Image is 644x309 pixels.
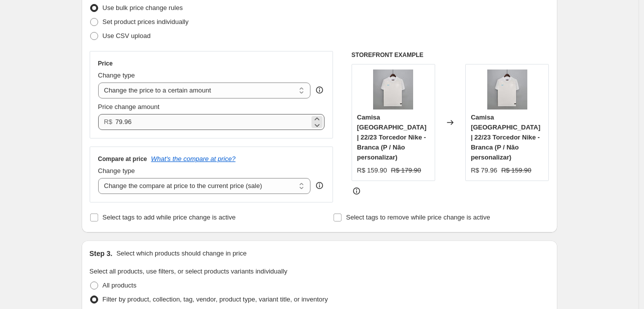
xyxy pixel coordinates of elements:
[487,69,527,109] img: 8b9ee415_80x.jpg
[104,118,113,125] span: R$
[98,71,135,79] span: Change type
[151,155,236,162] button: What's the compare at price?
[373,69,413,109] img: 8b9ee415_80x.jpg
[357,165,387,175] div: R$ 159.90
[471,113,540,161] span: Camisa [GEOGRAPHIC_DATA] | 22/23 Torcedor Nike - Branca (P / Não personalizar)
[98,59,113,67] h3: Price
[98,155,147,163] h3: Compare at price
[357,113,427,161] span: Camisa [GEOGRAPHIC_DATA] | 22/23 Torcedor Nike - Branca (P / Não personalizar)
[115,114,309,130] input: 80.00
[314,180,325,190] div: help
[98,103,160,110] span: Price change amount
[103,281,137,289] span: All products
[98,167,135,174] span: Change type
[116,248,246,258] p: Select which products should change in price
[501,165,531,175] strike: R$ 159.90
[103,213,236,221] span: Select tags to add while price change is active
[103,4,183,11] span: Use bulk price change rules
[471,165,497,175] div: R$ 79.96
[346,213,490,221] span: Select tags to remove while price change is active
[103,18,189,25] span: Set product prices individually
[314,85,325,95] div: help
[391,165,421,175] strike: R$ 179.90
[352,51,549,59] h6: STOREFRONT EXAMPLE
[103,295,328,303] span: Filter by product, collection, tag, vendor, product type, variant title, or inventory
[103,32,151,39] span: Use CSV upload
[90,267,287,275] span: Select all products, use filters, or select products variants individually
[90,248,113,258] h2: Step 3.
